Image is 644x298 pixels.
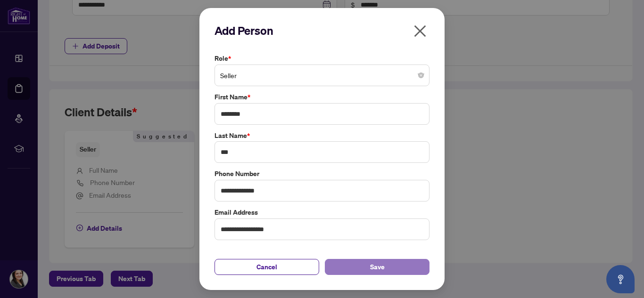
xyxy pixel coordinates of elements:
[215,92,429,102] label: First Name
[256,259,277,274] span: Cancel
[215,23,429,38] h2: Add Person
[325,259,429,275] button: Save
[215,207,429,217] label: Email Address
[215,169,429,179] label: Phone Number
[370,259,385,274] span: Save
[606,265,635,293] button: Open asap
[418,72,424,78] span: close-circle
[220,66,424,84] span: Seller
[215,53,429,64] label: Role
[215,259,319,275] button: Cancel
[413,24,428,39] span: close
[215,130,429,141] label: Last Name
